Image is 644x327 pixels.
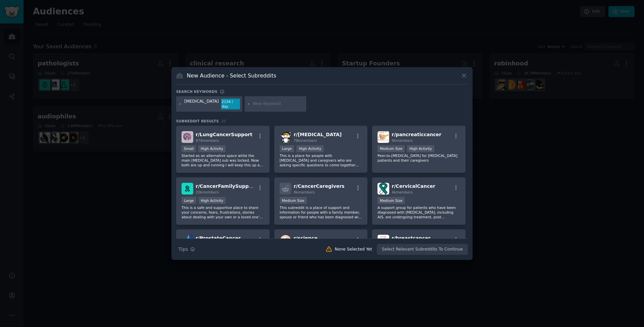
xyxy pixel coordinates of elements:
[221,99,240,109] div: 2134 / day
[198,145,226,152] div: High Activity
[178,246,188,253] span: Tips
[296,145,324,152] div: High Activity
[377,183,389,195] img: CervicalCancer
[196,132,252,137] span: r/ LungCancerSupport
[392,190,413,194] span: 4k members
[196,235,241,241] span: r/ ProstateCancer
[182,183,193,195] img: CancerFamilySupport
[176,119,219,123] span: Subreddit Results
[176,243,197,255] button: Tips
[176,89,217,94] h3: Search keywords
[377,153,460,163] p: Peer-to-[MEDICAL_DATA] for [MEDICAL_DATA] patients and their caregivers
[182,205,264,219] p: This is a safe and supportive place to share your concerns, fears, frustrations, stories about de...
[253,101,304,107] input: New Keyword
[335,247,372,253] div: None Selected Yet
[294,132,342,137] span: r/ [MEDICAL_DATA]
[199,197,226,204] div: High Activity
[182,131,193,143] img: LungCancerSupport
[196,183,256,189] span: r/ CancerFamilySupport
[377,131,389,143] img: pancreaticcancer
[280,145,294,152] div: Large
[294,235,318,241] span: r/ science
[377,145,405,152] div: Medium Size
[294,190,315,194] span: 8k members
[280,235,291,247] img: science
[280,197,307,204] div: Medium Size
[182,197,196,204] div: Large
[377,205,460,219] p: A support group for patients who have been diagnosed with [MEDICAL_DATA], including AIS, are unde...
[407,145,434,152] div: High Activity
[196,139,219,143] span: 974 members
[182,235,193,247] img: ProstateCancer
[392,132,441,137] span: r/ pancreaticcancer
[221,119,226,123] span: 20
[187,72,276,79] h3: New Audience - Select Subreddits
[196,190,219,194] span: 20k members
[182,153,264,167] p: Started as an alternative space while the main [MEDICAL_DATA] sub was locked. Now both are up and...
[294,183,345,189] span: r/ CancerCaregivers
[377,235,389,247] img: breastcancer
[280,153,362,167] p: This is a place for people with [MEDICAL_DATA] and caregivers who are asking specific questions t...
[182,145,196,152] div: Small
[280,131,291,143] img: cancer
[280,205,362,219] p: This subreddit is a place of support and information for people with a family member, spouse or f...
[377,197,405,204] div: Medium Size
[392,235,430,241] span: r/ breastcancer
[392,139,413,143] span: 9k members
[185,99,219,109] div: [MEDICAL_DATA]
[392,183,435,189] span: r/ CervicalCancer
[294,139,317,143] span: 78k members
